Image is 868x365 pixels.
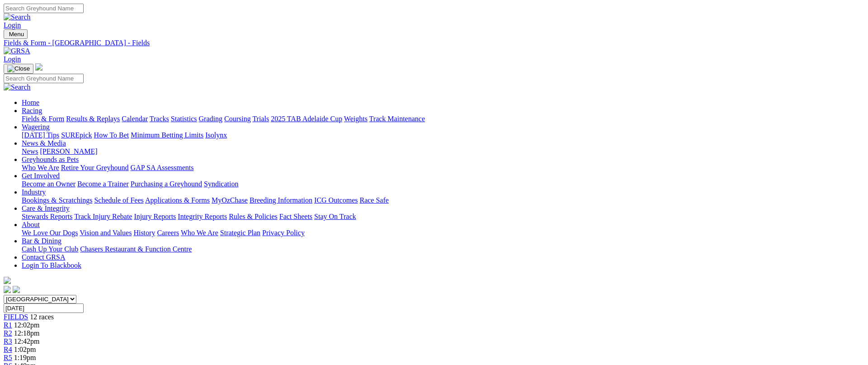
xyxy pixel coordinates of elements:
[22,99,39,106] a: Home
[22,261,81,269] a: Login To Blackbook
[22,172,60,180] a: Get Involved
[22,164,59,171] a: Who We Are
[314,196,358,204] a: ICG Outcomes
[4,47,30,55] img: GRSA
[9,31,24,38] span: Menu
[4,277,11,284] img: logo-grsa-white.png
[22,213,864,221] div: Care & Integrity
[4,74,84,83] input: Search
[22,213,72,220] a: Stewards Reports
[4,39,864,47] a: Fields & Form - [GEOGRAPHIC_DATA] - Fields
[4,337,12,345] a: R3
[4,64,33,74] button: Toggle navigation
[133,229,155,237] a: History
[22,245,78,253] a: Cash Up Your Club
[4,329,12,337] a: R2
[279,213,312,220] a: Fact Sheets
[344,115,368,123] a: Weights
[94,131,129,139] a: How To Bet
[22,229,78,237] a: We Love Our Dogs
[22,253,65,261] a: Contact GRSA
[250,196,312,204] a: Breeding Information
[131,164,194,171] a: GAP SA Assessments
[22,180,75,188] a: Become an Owner
[4,55,21,63] a: Login
[131,180,202,188] a: Purchasing a Greyhound
[80,245,192,253] a: Chasers Restaurant & Function Centre
[22,164,864,172] div: Greyhounds as Pets
[4,346,12,353] a: R4
[94,196,143,204] a: Schedule of Fees
[22,131,59,139] a: [DATE] Tips
[40,147,97,155] a: [PERSON_NAME]
[22,156,79,163] a: Greyhounds as Pets
[171,115,197,123] a: Statistics
[22,147,864,156] div: News & Media
[22,229,864,237] div: About
[134,213,176,220] a: Injury Reports
[22,131,864,139] div: Wagering
[224,115,251,123] a: Coursing
[80,229,132,237] a: Vision and Values
[4,4,84,13] input: Search
[14,354,36,361] span: 1:19pm
[157,229,179,237] a: Careers
[4,354,12,361] a: R5
[14,346,36,353] span: 1:02pm
[74,213,132,220] a: Track Injury Rebate
[22,221,40,228] a: About
[77,180,129,188] a: Become a Trainer
[4,21,21,29] a: Login
[14,321,40,329] span: 12:02pm
[22,115,64,123] a: Fields & Form
[22,139,66,147] a: News & Media
[4,83,31,91] img: Search
[22,115,864,123] div: Racing
[145,196,210,204] a: Applications & Forms
[229,213,278,220] a: Rules & Policies
[66,115,120,123] a: Results & Replays
[150,115,169,123] a: Tracks
[314,213,356,220] a: Stay On Track
[369,115,425,123] a: Track Maintenance
[22,107,42,114] a: Racing
[4,303,84,313] input: Select date
[205,131,227,139] a: Isolynx
[212,196,248,204] a: MyOzChase
[22,196,864,204] div: Industry
[22,123,50,131] a: Wagering
[22,237,61,245] a: Bar & Dining
[359,196,388,204] a: Race Safe
[14,337,40,345] span: 12:42pm
[22,204,70,212] a: Care & Integrity
[4,313,28,321] a: FIELDS
[178,213,227,220] a: Integrity Reports
[271,115,342,123] a: 2025 TAB Adelaide Cup
[4,286,11,293] img: facebook.svg
[22,147,38,155] a: News
[199,115,222,123] a: Grading
[22,188,46,196] a: Industry
[22,196,92,204] a: Bookings & Scratchings
[61,164,129,171] a: Retire Your Greyhound
[30,313,54,321] span: 12 races
[4,321,12,329] a: R1
[122,115,148,123] a: Calendar
[131,131,203,139] a: Minimum Betting Limits
[61,131,92,139] a: SUREpick
[4,13,31,21] img: Search
[13,286,20,293] img: twitter.svg
[22,245,864,253] div: Bar & Dining
[22,180,864,188] div: Get Involved
[262,229,305,237] a: Privacy Policy
[181,229,218,237] a: Who We Are
[4,29,28,39] button: Toggle navigation
[35,63,42,71] img: logo-grsa-white.png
